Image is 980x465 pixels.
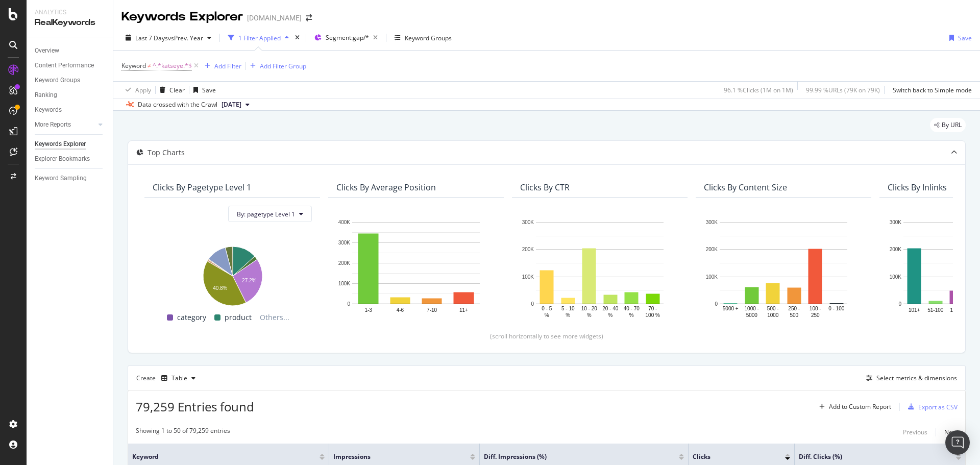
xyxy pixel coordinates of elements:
[135,34,168,42] span: Last 7 Days
[799,452,941,461] span: Diff. Clicks (%)
[520,217,679,320] svg: A chart.
[811,312,820,318] text: 250
[889,82,972,98] button: Switch back to Simple mode
[815,399,891,415] button: Add to Custom Report
[862,372,957,384] button: Select metrics & dimensions
[242,278,256,283] text: 27.2%
[202,86,216,94] div: Save
[806,86,880,94] div: 99.99 % URLs ( 79K on 79K )
[745,306,759,311] text: 1000 -
[228,206,312,222] button: By: pagetype Level 1
[427,307,437,313] text: 7-10
[35,60,106,71] a: Content Performance
[944,428,958,436] div: Next
[35,173,106,184] a: Keyword Sampling
[888,182,947,192] div: Clicks By Inlinks
[561,306,575,311] text: 5 - 10
[121,8,243,26] div: Keywords Explorer
[890,274,902,280] text: 100K
[121,61,146,70] span: Keyword
[35,90,57,101] div: Ranking
[945,30,972,46] button: Save
[35,90,106,101] a: Ranking
[169,86,185,94] div: Clear
[177,311,206,324] span: category
[566,312,570,318] text: %
[136,398,254,415] span: 79,259 Entries found
[646,312,660,318] text: 100 %
[390,30,456,46] button: Keyword Groups
[788,306,800,311] text: 250 -
[35,173,87,184] div: Keyword Sampling
[35,45,59,56] div: Overview
[35,75,80,86] div: Keyword Groups
[958,34,972,42] div: Save
[35,17,105,29] div: RealKeywords
[706,219,718,225] text: 300K
[225,311,252,324] span: product
[310,30,382,46] button: Segment:gap/*
[587,312,592,318] text: %
[602,306,619,311] text: 20 - 40
[767,312,779,318] text: 1000
[397,307,404,313] text: 4-6
[153,59,192,73] span: ^.*katseye.*$
[890,247,902,253] text: 200K
[168,34,203,42] span: vs Prev. Year
[810,306,821,311] text: 100 -
[893,86,972,94] div: Switch back to Simple mode
[238,34,281,42] div: 1 Filter Applied
[35,75,106,86] a: Keyword Groups
[648,306,657,311] text: 70 -
[35,8,105,17] div: Analytics
[326,33,369,42] span: Segment: gap/*
[148,61,151,70] span: ≠
[224,30,293,46] button: 1 Filter Applied
[338,240,351,246] text: 300K
[35,154,90,164] div: Explorer Bookmarks
[942,122,962,128] span: By URL
[706,274,718,280] text: 100K
[950,307,963,313] text: 16-50
[459,307,468,313] text: 11+
[945,430,970,455] div: Open Intercom Messenger
[35,105,106,115] a: Keywords
[35,105,62,115] div: Keywords
[876,374,957,382] div: Select metrics & dimensions
[140,332,953,340] div: (scroll horizontally to see more widgets)
[35,45,106,56] a: Overview
[531,301,534,307] text: 0
[237,210,295,218] span: By: pagetype Level 1
[157,370,200,386] button: Table
[247,13,302,23] div: [DOMAIN_NAME]
[336,182,436,192] div: Clicks By Average Position
[201,60,241,72] button: Add Filter
[930,118,966,132] div: legacy label
[927,307,944,313] text: 51-100
[693,452,770,461] span: Clicks
[608,312,612,318] text: %
[35,154,106,164] a: Explorer Bookmarks
[35,139,106,150] a: Keywords Explorer
[545,312,549,318] text: %
[306,14,312,21] div: arrow-right-arrow-left
[336,217,496,320] svg: A chart.
[522,274,534,280] text: 100K
[35,119,71,130] div: More Reports
[918,403,958,411] div: Export as CSV
[246,60,306,72] button: Add Filter Group
[903,428,927,436] div: Previous
[35,60,94,71] div: Content Performance
[790,312,798,318] text: 500
[829,404,891,410] div: Add to Custom Report
[148,148,185,158] div: Top Charts
[522,247,534,253] text: 200K
[156,82,185,98] button: Clear
[723,306,739,311] text: 5000 +
[153,241,312,307] svg: A chart.
[520,182,570,192] div: Clicks By CTR
[189,82,216,98] button: Save
[338,260,351,266] text: 200K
